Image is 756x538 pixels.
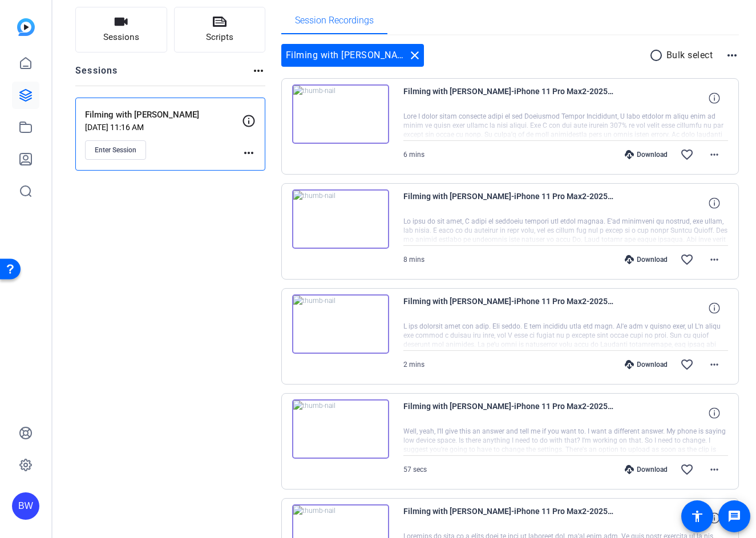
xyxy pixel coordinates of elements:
[281,44,424,67] div: Filming with [PERSON_NAME]
[85,108,242,122] p: Filming with [PERSON_NAME]
[403,399,614,427] span: Filming with [PERSON_NAME]-iPhone 11 Pro Max2-2025-09-18-11-59-26-474-0
[708,148,721,161] mat-icon: more_horiz
[403,256,425,264] span: 8 mins
[12,492,39,520] div: BW
[619,255,673,264] div: Download
[403,294,614,322] span: Filming with [PERSON_NAME]-iPhone 11 Pro Max2-2025-09-18-12-03-08-348-0
[649,48,666,62] mat-icon: radio_button_unchecked
[680,463,694,476] mat-icon: favorite_border
[403,504,614,532] span: Filming with [PERSON_NAME]-iPhone 11 Pro Max2-2025-09-18-11-50-39-756-0
[666,48,713,62] p: Bulk select
[103,31,139,44] span: Sessions
[403,151,425,159] span: 6 mins
[403,84,614,112] span: Filming with [PERSON_NAME]-iPhone 11 Pro Max2-2025-09-18-12-15-17-138-0
[252,64,265,78] mat-icon: more_horiz
[680,358,694,371] mat-icon: favorite_border
[292,294,389,354] img: thumb-nail
[295,16,374,25] span: Session Recordings
[17,18,35,36] img: blue-gradient.svg
[708,253,721,266] mat-icon: more_horiz
[690,509,704,523] mat-icon: accessibility
[708,463,721,476] mat-icon: more_horiz
[95,145,136,155] span: Enter Session
[619,150,673,159] div: Download
[85,140,146,160] button: Enter Session
[85,123,242,132] p: [DATE] 11:16 AM
[680,253,694,266] mat-icon: favorite_border
[708,358,721,371] mat-icon: more_horiz
[292,189,389,249] img: thumb-nail
[403,466,427,474] span: 57 secs
[403,361,425,369] span: 2 mins
[727,509,741,523] mat-icon: message
[206,31,233,44] span: Scripts
[174,7,266,52] button: Scripts
[680,148,694,161] mat-icon: favorite_border
[292,84,389,144] img: thumb-nail
[75,7,167,52] button: Sessions
[725,48,739,62] mat-icon: more_horiz
[75,64,118,86] h2: Sessions
[619,465,673,474] div: Download
[408,48,422,62] mat-icon: close
[619,360,673,369] div: Download
[292,399,389,459] img: thumb-nail
[242,146,256,160] mat-icon: more_horiz
[403,189,614,217] span: Filming with [PERSON_NAME]-iPhone 11 Pro Max2-2025-09-18-12-06-25-298-0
